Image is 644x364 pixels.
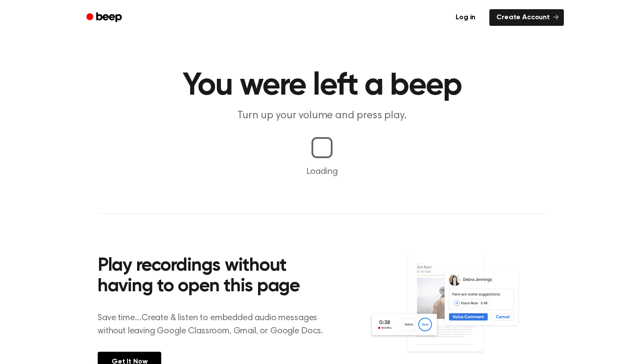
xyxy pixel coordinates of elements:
[489,9,564,26] a: Create Account
[98,256,334,297] h2: Play recordings without having to open this page
[98,70,546,102] h1: You were left a beep
[98,311,334,338] p: Save time....Create & listen to embedded audio messages without leaving Google Classroom, Gmail, ...
[80,9,130,26] a: Beep
[447,7,484,28] a: Log in
[11,165,633,178] p: Loading
[154,109,490,123] p: Turn up your volume and press play.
